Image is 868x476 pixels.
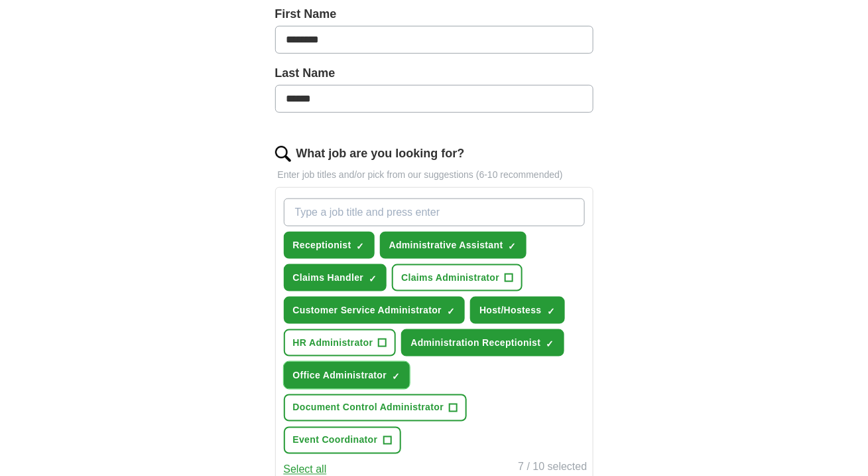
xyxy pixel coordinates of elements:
span: ✓ [509,241,517,252]
button: Customer Service Administrator✓ [284,297,465,324]
span: Administration Receptionist [410,336,540,350]
span: Office Administrator [293,368,387,382]
label: What job are you looking for? [296,145,465,163]
span: Administrative Assistant [389,238,503,252]
span: ✓ [547,306,555,317]
label: First Name [275,5,593,23]
button: Document Control Administrator [284,394,467,422]
span: Claims Administrator [401,271,499,285]
span: Customer Service Administrator [293,303,442,317]
p: Enter job titles and/or pick from our suggestions (6-10 recommended) [275,168,593,182]
span: Event Coordinator [293,434,378,447]
span: ✓ [546,339,554,349]
button: Receptionist✓ [284,232,375,259]
button: Claims Handler✓ [284,264,387,291]
span: Document Control Administrator [293,401,444,415]
button: HR Administrator [284,329,397,357]
span: HR Administrator [293,336,373,350]
span: Claims Handler [293,271,364,285]
img: search.png [275,146,291,162]
button: Host/Hostess✓ [470,297,565,324]
span: Host/Hostess [479,303,542,317]
span: ✓ [392,371,400,382]
span: ✓ [357,241,365,252]
input: Type a job title and press enter [284,198,585,226]
button: Administrative Assistant✓ [380,232,527,259]
span: ✓ [369,274,377,284]
label: Last Name [275,64,593,82]
button: Administration Receptionist✓ [401,329,564,357]
span: Receptionist [293,238,351,252]
span: ✓ [447,306,455,317]
button: Event Coordinator [284,427,401,454]
button: Office Administrator✓ [284,362,410,389]
button: Claims Administrator [392,264,523,291]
